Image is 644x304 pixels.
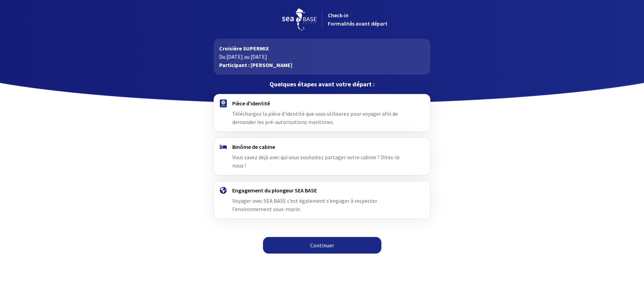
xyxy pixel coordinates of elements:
[220,99,227,107] img: passport.svg
[232,187,411,194] h4: Engagement du plongeur SEA BASE
[219,61,425,69] p: Participant : [PERSON_NAME]
[232,100,411,107] h4: Pièce d'identité
[282,8,316,30] img: logo_seabase.svg
[232,110,398,125] span: Téléchargez la pièce d'identité que vous utiliserez pour voyager afin de demander les pré-autoris...
[220,187,227,194] img: engagement.svg
[328,12,388,27] span: Check-in Formalités avant départ
[219,44,425,53] p: Croisière SUPERMIX
[232,154,400,169] span: Vous savez déjà avec qui vous souhaitez partager votre cabine ? Dites-le nous !
[263,237,381,254] a: Continuer
[219,53,425,61] p: Du [DATE] au [DATE]
[232,197,377,212] span: Voyager avec SEA BASE c’est également s’engager à respecter l’environnement sous-marin.
[214,80,430,88] p: Quelques étapes avant votre départ :
[232,143,411,150] h4: Binôme de cabine
[220,144,227,149] img: binome.svg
